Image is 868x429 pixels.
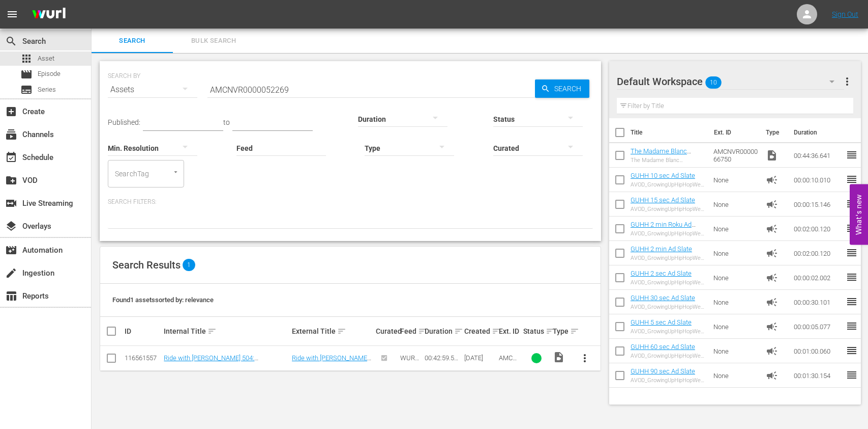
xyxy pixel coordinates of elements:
[631,343,695,351] a: GUHH 60 sec Ad Slate
[5,290,17,302] span: Reports
[631,294,695,302] a: GUHH 30 sec Ad Slate
[499,354,520,385] span: AMCNVR0000052269
[766,320,778,333] span: Ad
[631,245,692,253] a: GUHH 2 min Ad Slate
[846,149,858,161] span: reorder
[573,346,597,370] button: more_vert
[631,147,702,163] a: The Madame Blanc Mysteries 103: Episode 3
[499,327,520,335] div: Ext. ID
[20,52,33,65] span: Asset
[5,174,17,186] span: VOD
[850,184,868,245] button: Open Feedback Widget
[223,118,230,126] span: to
[631,157,705,164] div: The Madame Blanc Mysteries 103: Episode 3
[841,69,853,94] button: more_vert
[846,247,858,259] span: reorder
[454,327,463,336] span: sort
[38,69,61,79] span: Episode
[631,328,705,335] div: AVOD_GrowingUpHipHopWeTV_WillBeRightBack _5sec_RB24_S01398805007
[112,259,181,271] span: Search Results
[292,325,373,337] div: External Title
[5,35,17,47] span: Search
[376,327,397,335] div: Curated
[24,3,73,26] img: ans4CAIJ8jUAAAAAAAAAAAAAAAAAAAAAAAAgQb4GAAAAAAAAAAAAAAAAAAAAAAAAJMjXAAAAAAAAAAAAAAAAAAAAAAAAgAT5G...
[553,351,565,363] span: Video
[631,221,696,236] a: GUHH 2 min Roku Ad Slate
[766,345,778,357] span: Ad
[709,265,762,290] td: None
[631,279,705,286] div: AVOD_GrowingUpHipHopWeTV_WillBeRightBack _2sec_RB24_S01398805008
[535,79,589,98] button: Search
[790,314,846,339] td: 00:00:05.077
[5,197,17,209] span: Live Streaming
[125,327,161,335] div: ID
[183,259,195,271] span: 1
[125,354,161,362] div: 116561557
[790,339,846,363] td: 00:01:00.060
[766,369,778,382] span: Ad
[790,241,846,265] td: 00:02:00.120
[418,327,427,336] span: sort
[546,327,555,336] span: sort
[790,143,846,168] td: 00:44:36.641
[179,35,248,47] span: Bulk Search
[709,241,762,265] td: None
[846,173,858,185] span: reorder
[553,325,570,337] div: Type
[631,172,695,179] a: GUHH 10 sec Ad Slate
[708,118,760,147] th: Ext. ID
[766,149,778,162] span: Video
[464,325,496,337] div: Created
[766,296,778,308] span: Ad
[112,296,214,304] span: Found 1 assets sorted by: relevance
[5,267,17,279] span: Ingestion
[631,206,705,212] div: AVOD_GrowingUpHipHopWeTV_WillBeRightBack _15sec_RB24_S01398805005
[164,325,289,337] div: Internal Title
[400,354,419,369] span: WURL Feed
[171,167,181,177] button: Open
[766,247,778,259] span: Ad
[788,118,849,147] th: Duration
[631,118,708,147] th: Title
[550,79,589,98] span: Search
[846,271,858,283] span: reorder
[631,255,705,261] div: AVOD_GrowingUpHipHopWeTV_WillBeRightBack _2Min_RB24_S01398805001
[108,198,593,206] p: Search Filters:
[709,143,762,168] td: AMCNVR0000066750
[617,67,844,96] div: Default Workspace
[790,363,846,388] td: 00:01:30.154
[790,290,846,314] td: 00:00:30.101
[579,352,591,364] span: more_vert
[337,327,346,336] span: sort
[709,217,762,241] td: None
[631,353,705,359] div: AVOD_GrowingUpHipHopWeTV_WillBeRightBack _60sec_RB24_S01398805003
[98,35,167,47] span: Search
[709,192,762,217] td: None
[790,192,846,217] td: 00:00:15.146
[631,196,695,204] a: GUHH 15 sec Ad Slate
[20,84,33,96] span: Series
[292,354,371,377] a: Ride with [PERSON_NAME] 504: [GEOGRAPHIC_DATA]: aventura a través del país
[766,223,778,235] span: Ad
[760,118,788,147] th: Type
[631,377,705,384] div: AVOD_GrowingUpHipHopWeTV_WillBeRightBack _90sec_RB24_S01398805002
[709,290,762,314] td: None
[705,72,722,93] span: 10
[846,222,858,234] span: reorder
[766,198,778,210] span: Ad
[790,265,846,290] td: 00:00:02.002
[766,174,778,186] span: Ad
[5,128,17,141] span: Channels
[425,325,461,337] div: Duration
[631,270,692,277] a: GUHH 2 sec Ad Slate
[631,367,695,375] a: GUHH 90 sec Ad Slate
[846,369,858,381] span: reorder
[709,314,762,339] td: None
[207,327,217,336] span: sort
[425,354,461,362] div: 00:42:59.535
[5,105,17,118] span: Create
[464,354,496,362] div: [DATE]
[523,325,550,337] div: Status
[5,220,17,232] span: Overlays
[108,75,197,104] div: Assets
